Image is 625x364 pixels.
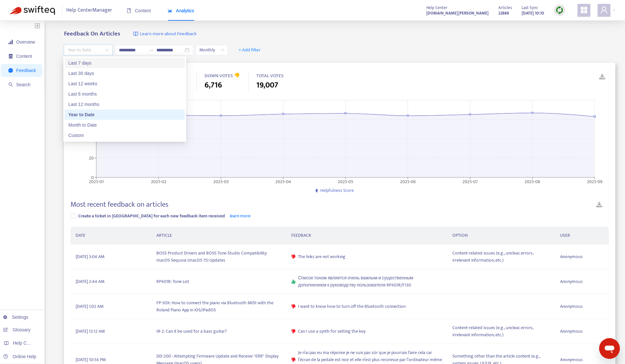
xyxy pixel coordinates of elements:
div: Last 7 days [65,58,185,68]
a: learn more [230,212,250,220]
span: like [291,279,296,284]
span: search [8,82,13,87]
div: Year to Date [65,109,185,120]
span: 19,007 [256,79,278,91]
th: ARTICLE [151,227,286,244]
td: RP401R: Tone List [151,269,286,294]
span: Content-related issues (e.g., unclear, errors, irrelevant information, etc.) [452,324,550,338]
iframe: メッセージングウィンドウを開くボタン [599,338,620,359]
span: dislike [291,255,296,259]
span: Last Sync [522,4,538,11]
tspan: 2025-09 [587,178,602,185]
span: Anonymous [560,328,583,335]
a: [DOMAIN_NAME][PERSON_NAME] [426,9,489,17]
tspan: 2025-04 [275,178,291,185]
span: swap-right [149,47,154,53]
span: Feedback [16,68,36,73]
div: Last 6 months [69,90,181,98]
span: Help Center Manager [66,4,112,16]
th: OPTION [447,227,555,244]
span: dislike [291,329,296,334]
span: The links are not working [298,253,345,260]
span: Anonymous [560,253,583,260]
img: image-link [133,31,138,36]
span: Anonymous [560,356,583,363]
span: + Add filter [238,46,261,54]
span: appstore [580,6,588,14]
span: DOWN VOTES 👎 [205,72,240,80]
span: [DATE] 1:02 AM [76,303,103,310]
span: Help Centers [13,340,39,346]
span: Anonymous [560,303,583,310]
tspan: 0 [91,173,94,181]
strong: [DOMAIN_NAME][PERSON_NAME] [426,10,489,17]
span: Overview [16,39,35,45]
img: sync.dc5367851b00ba804db3.png [556,6,564,14]
td: BOSS Product Drivers and BOSS Tone Studio Compatibility: macOS Sequoia (macOS 15) Updates [151,244,286,269]
button: + Add filter [234,45,266,55]
div: Last 30 days [69,70,181,77]
span: Articles [498,4,512,11]
a: Online Help [3,354,36,359]
span: book [127,8,131,13]
span: Search [16,82,30,87]
span: TOTAL VOTES [256,72,284,80]
div: Last 12 months [69,101,181,108]
span: Year to Date [68,45,109,55]
tspan: 2025-01 [89,178,104,185]
div: Custom [65,130,185,140]
span: Helpfulness Score [320,187,354,194]
span: [DATE] 10:54 PM [76,356,106,363]
span: Anonymous [560,278,583,285]
img: Swifteq [10,6,55,15]
span: Content [127,8,151,13]
span: Help Center [426,4,448,11]
span: Create a ticket in [GEOGRAPHIC_DATA] for each new feedback item received [78,212,225,220]
tspan: 2025-08 [525,178,540,185]
div: Last 30 days [65,68,185,78]
a: Learn more about Feedback [133,30,196,38]
span: I want to know how to turn off the Bluetooth connection [298,303,406,310]
th: USER [555,227,609,244]
tspan: 40 [89,135,94,142]
div: Month to Date [69,121,181,129]
div: Year to Date [69,111,181,118]
tspan: 2025-07 [462,178,478,185]
span: 6,716 [205,79,222,91]
tspan: 20 [89,154,94,162]
span: Can I use a synth for setting the key [298,328,365,335]
span: Learn more about Feedback [140,30,196,38]
div: Last 12 weeks [69,80,181,87]
div: Month to Date [65,120,185,130]
span: container [8,54,13,58]
span: [DATE] 12:12 AM [76,328,105,335]
td: IR-2: Can it be used for a bass guitar? [151,319,286,344]
th: FEEDBACK [286,227,448,244]
h4: Most recent feedback on articles [70,200,168,209]
div: Last 12 months [65,99,185,109]
th: DATE [70,227,151,244]
tspan: 2025-06 [400,178,416,185]
strong: [DATE] 10:10 [522,10,544,17]
span: area-chart [168,8,172,13]
div: Last 7 days [69,59,181,67]
tspan: 2025-03 [213,178,229,185]
strong: 22888 [498,10,509,17]
tspan: 2025-02 [151,178,166,185]
a: Glossary [3,327,30,332]
span: Analytics [168,8,194,13]
td: FP-30X: How to connect the piano via Bluetooth MIDI with the Roland Piano App in iOS/iPadOS [151,294,286,319]
div: Custom [69,132,181,139]
span: Content-related issues (e.g., unclear, errors, irrelevant information, etc.) [452,250,550,264]
div: Last 12 weeks [65,78,185,89]
span: user [600,6,608,14]
span: [DATE] 3:04 AM [76,253,104,260]
span: Monthly [199,45,224,55]
tspan: 2025-05 [338,178,353,185]
b: Feedback On Articles [64,29,120,39]
span: signal [8,40,13,44]
span: Content [16,54,32,59]
span: [DATE] 2:44 AM [76,278,104,285]
span: Список тоном является очень важным и существенным дополнением к руководству пользователя RP401R/F130 [298,275,442,289]
span: message [8,68,13,73]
